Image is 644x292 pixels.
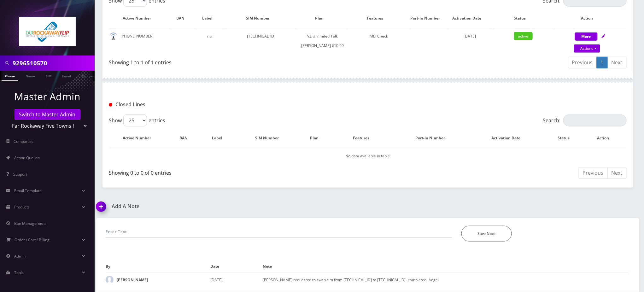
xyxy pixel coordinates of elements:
th: Status: activate to sort column ascending [547,129,587,147]
td: null [196,28,224,54]
button: More [575,32,598,41]
span: Ban Management [14,221,46,226]
td: [PHONE_NUMBER] [109,28,171,54]
button: Save Note [461,226,512,242]
th: Active Number: activate to sort column descending [109,129,171,147]
span: Companies [14,139,34,144]
a: SIM [43,71,55,80]
th: Plan: activate to sort column ascending [302,129,333,147]
span: Admin [14,254,26,259]
div: IMEI Check [348,32,409,41]
td: [TECHNICAL_ID] [225,28,297,54]
a: Switch to Master Admin [15,109,80,120]
th: Active Number: activate to sort column ascending [109,9,171,27]
span: [DATE] [464,33,476,39]
th: Activation Date: activate to sort column ascending [448,9,492,27]
th: Label: activate to sort column ascending [196,9,224,27]
th: Port-In Number: activate to sort column ascending [396,129,471,147]
a: Next [607,57,627,68]
span: Email Template [14,188,42,193]
a: 1 [597,57,608,68]
th: Status: activate to sort column ascending [493,9,554,27]
th: Port-In Number: activate to sort column ascending [410,9,448,27]
a: Next [607,167,627,179]
div: Showing 1 to 1 of 1 entries [109,56,363,66]
div: Showing 0 to 0 of 0 entries [109,166,363,177]
a: Phone [2,71,18,81]
th: Plan: activate to sort column ascending [298,9,347,27]
th: By [106,260,210,272]
a: Add A Note [96,203,363,209]
span: Support [13,172,27,177]
input: Search in Company [13,57,93,69]
span: Tools [14,270,24,275]
a: Name [22,71,38,80]
td: No data available in table [109,148,626,164]
span: Action Queues [14,155,40,161]
th: Date [210,260,263,272]
th: Note [263,260,630,272]
img: Far Rockaway Five Towns Flip [19,17,76,46]
td: [PERSON_NAME] requested to swap sim from [TECHNICAL_ID] to [TECHNICAL_ID]- completed- Angel [263,272,630,287]
a: Actions [574,44,600,53]
th: Activation Date: activate to sort column ascending [472,129,547,147]
td: VZ Unlimited Talk [PERSON_NAME] $10.99 [298,28,347,54]
th: Features: activate to sort column ascending [334,129,395,147]
td: [DATE] [210,272,263,287]
span: active [514,32,533,40]
a: Email [59,71,74,80]
span: Order / Cart / Billing [15,237,50,242]
a: Company [79,71,100,80]
th: SIM Number: activate to sort column ascending [239,129,302,147]
th: Features: activate to sort column ascending [348,9,409,27]
th: Action : activate to sort column ascending [587,129,626,147]
a: Previous [579,167,608,179]
a: Previous [568,57,597,68]
th: Action: activate to sort column ascending [554,9,626,27]
img: Closed Lines [109,103,112,107]
th: SIM Number: activate to sort column ascending [225,9,297,27]
label: Show entries [109,114,165,126]
input: Enter Text [106,226,452,238]
input: Search: [563,114,627,126]
strong: [PERSON_NAME] [117,277,148,283]
select: Showentries [123,114,147,126]
th: BAN: activate to sort column ascending [171,129,202,147]
label: Search: [543,114,627,126]
img: default.png [109,32,117,40]
th: Label: activate to sort column ascending [203,129,238,147]
span: Products [14,204,30,210]
h1: Closed Lines [109,102,275,108]
th: BAN: activate to sort column ascending [171,9,196,27]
